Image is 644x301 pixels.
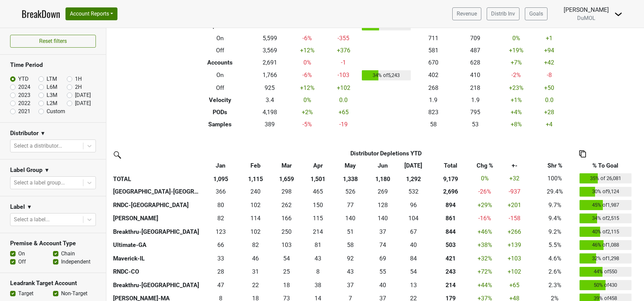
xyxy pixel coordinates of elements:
[430,281,471,290] div: 214
[454,69,497,82] td: 410
[288,56,327,69] td: 0 %
[18,99,30,107] label: 2022
[27,203,32,211] span: ▼
[398,265,429,279] td: 53.5
[188,94,252,106] th: Velocity
[202,159,240,172] th: Jan: activate to sort column ascending
[240,239,271,252] td: 81.5
[111,278,202,292] th: Breakthru-[GEOGRAPHIC_DATA]
[252,118,288,130] td: 389
[188,69,252,82] th: On
[497,44,536,56] td: +19 %
[452,7,481,20] a: Revenue
[240,147,532,159] th: Distributor Depletions YTD
[240,159,271,172] th: Feb: activate to sort column ascending
[47,107,65,116] label: Custom
[111,239,202,252] th: Ultimate-GA
[302,198,333,212] td: 150.167
[304,227,331,236] div: 214
[577,15,595,21] span: DuMOL
[369,201,396,209] div: 128
[61,290,87,298] label: Non-Target
[18,250,25,258] label: On
[497,106,536,118] td: +4 %
[398,252,429,265] td: 84.167
[473,278,498,292] td: +44 %
[47,75,57,83] label: LTM
[202,212,240,225] td: 81.668
[271,239,302,252] td: 103.03
[335,254,366,263] div: 92
[111,185,202,199] th: [GEOGRAPHIC_DATA]-[GEOGRAPHIC_DATA]
[398,212,429,225] td: 104.167
[272,241,301,249] div: 103
[499,227,530,236] div: +266
[203,214,238,223] div: 82
[429,185,472,199] th: 2695.603
[454,106,497,118] td: 795
[111,159,202,172] th: &nbsp;: activate to sort column ascending
[497,118,536,130] td: +8 %
[473,212,498,225] td: -16 %
[288,94,327,106] td: 0 %
[333,278,367,292] td: 37
[532,278,578,292] td: 2.3%
[271,159,302,172] th: Mar: activate to sort column ascending
[532,185,578,199] td: 29.4%
[429,278,472,292] th: 214.333
[430,254,471,263] div: 421
[61,250,75,258] label: Chain
[497,82,536,94] td: +23 %
[499,281,530,290] div: +65
[412,44,454,56] td: 581
[10,35,96,48] button: Reset filters
[335,227,366,236] div: 51
[454,118,497,130] td: 53
[430,214,471,223] div: 861
[473,159,498,172] th: Chg %: activate to sort column ascending
[304,187,331,196] div: 465
[240,172,271,185] th: 1,115
[499,201,530,209] div: +201
[242,214,269,223] div: 114
[242,227,269,236] div: 102
[111,252,202,265] th: Maverick-IL
[288,44,327,56] td: +12 %
[454,94,497,106] td: 1.9
[202,172,240,185] th: 1,095
[429,212,472,225] th: 861.169
[367,252,398,265] td: 69.166
[400,227,427,236] div: 67
[288,106,327,118] td: +2 %
[271,185,302,199] td: 297.8
[532,172,578,185] td: 100%
[302,185,333,199] td: 465.334
[252,69,288,82] td: 1,766
[400,201,427,209] div: 96
[18,258,26,266] label: Off
[367,159,398,172] th: Jun: activate to sort column ascending
[272,187,301,196] div: 298
[398,185,429,199] td: 532.336
[272,201,301,209] div: 262
[532,212,578,225] td: 9.4%
[429,225,472,239] th: 844.346
[188,32,252,44] th: On
[304,267,331,276] div: 8
[473,252,498,265] td: +32 %
[252,44,288,56] td: 3,569
[271,225,302,239] td: 250.334
[304,241,331,249] div: 81
[335,241,366,249] div: 58
[304,254,331,263] div: 43
[430,187,471,196] div: 2,696
[429,172,472,185] th: 9,179
[304,214,331,223] div: 115
[40,129,46,137] span: ▼
[564,5,609,14] div: [PERSON_NAME]
[203,201,238,209] div: 80
[536,82,563,94] td: +50
[400,187,427,196] div: 532
[327,44,360,56] td: +376
[188,44,252,56] th: Off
